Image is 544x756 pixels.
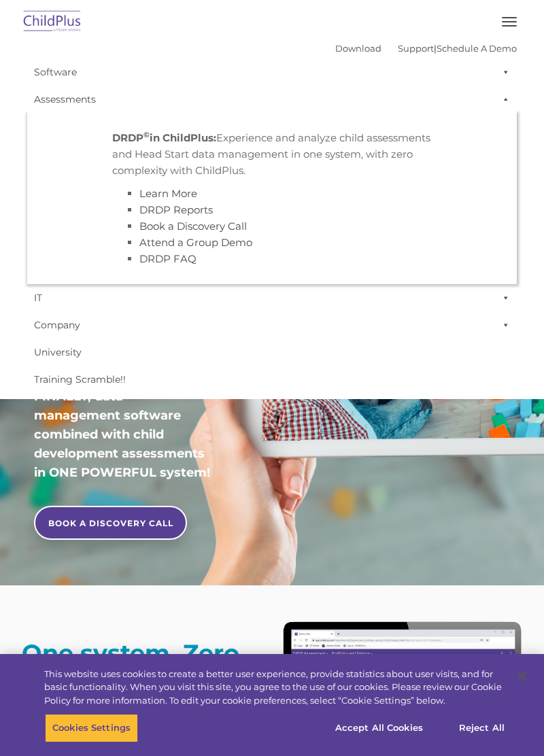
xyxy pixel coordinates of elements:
[139,203,213,216] a: DRDP Reports
[439,714,524,742] button: Reject All
[20,6,84,38] img: ChildPlus by Procare Solutions
[139,236,252,249] a: Attend a Group Demo
[27,366,517,393] a: Training Scramble!!
[34,506,187,540] a: BOOK A DISCOVERY CALL
[335,43,381,54] a: Download
[44,668,506,708] div: This website uses cookies to create a better user experience, provide statistics about user visit...
[335,43,517,54] font: |
[328,714,430,742] button: Accept All Cookies
[507,661,537,691] button: Close
[112,131,216,144] strong: DRDP in ChildPlus:
[27,86,517,113] a: Assessments
[27,58,517,86] a: Software
[143,130,150,139] sup: ©
[398,43,434,54] a: Support
[27,339,517,366] a: University
[27,284,517,311] a: IT
[22,638,239,698] strong: One system. Zero complexity.
[139,220,247,233] a: Book a Discovery Call
[139,187,197,200] a: Learn More
[34,389,210,480] span: FINALLY, data management software combined with child development assessments in ONE POWERFUL sys...
[139,252,197,265] a: DRDP FAQ
[27,311,517,339] a: Company
[112,130,432,179] p: Experience and analyze child assessments and Head Start data management in one system, with zero ...
[437,43,517,54] a: Schedule A Demo
[45,714,138,742] button: Cookies Settings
